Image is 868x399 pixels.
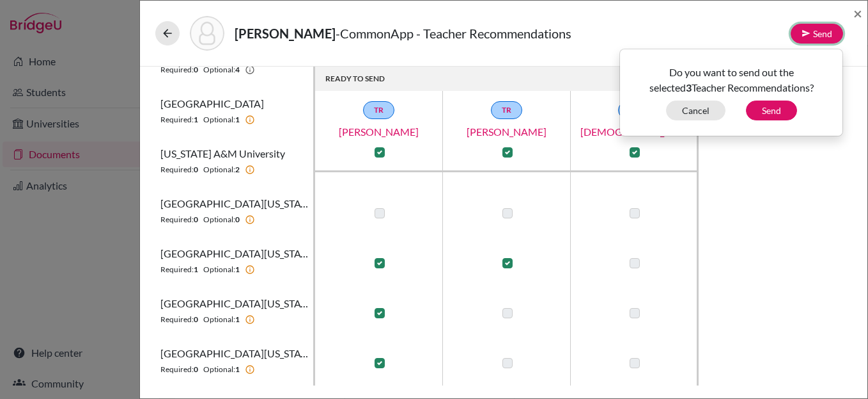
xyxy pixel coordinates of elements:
b: 0 [194,364,198,375]
span: [US_STATE] A&M University [160,146,285,161]
b: 1 [235,264,240,275]
p: Do you want to send out the selected Teacher Recommendations? [630,65,833,95]
a: [PERSON_NAME] [315,124,443,140]
b: 1 [194,264,198,275]
span: [GEOGRAPHIC_DATA][US_STATE] at [GEOGRAPHIC_DATA] [160,246,308,261]
span: Optional: [203,114,235,126]
span: Optional: [203,264,235,275]
button: Send [746,101,797,120]
strong: [PERSON_NAME] [235,26,336,41]
span: [GEOGRAPHIC_DATA] [160,96,264,111]
b: 1 [235,114,240,126]
b: 0 [235,214,240,225]
span: Required: [160,314,194,325]
button: Close [853,6,862,21]
th: READY TO SEND [315,67,699,91]
b: 4 [235,64,240,76]
div: Send [619,49,843,136]
span: Optional: [203,314,235,325]
b: 0 [194,214,198,225]
button: Cancel [666,101,725,120]
span: Optional: [203,214,235,225]
span: Required: [160,364,194,375]
span: Required: [160,264,194,275]
a: [PERSON_NAME] [443,124,571,140]
b: 3 [686,81,692,94]
span: Required: [160,164,194,175]
a: [DEMOGRAPHIC_DATA][PERSON_NAME] [570,124,698,140]
b: 0 [194,314,198,325]
span: [GEOGRAPHIC_DATA][US_STATE] [160,296,308,311]
span: Optional: [203,64,235,76]
b: 1 [235,364,240,375]
span: Required: [160,64,194,76]
span: [GEOGRAPHIC_DATA][US_STATE] [160,196,308,211]
span: Required: [160,114,194,126]
a: TR [363,101,394,119]
span: Optional: [203,164,235,175]
b: 0 [194,64,198,76]
b: 1 [235,314,240,325]
a: TR [491,101,522,119]
span: Optional: [203,364,235,375]
button: Send [791,24,843,44]
b: 2 [235,164,240,175]
span: [GEOGRAPHIC_DATA][US_STATE] [160,346,308,361]
b: 1 [194,114,198,126]
b: 0 [194,164,198,175]
span: - CommonApp - Teacher Recommendations [336,26,571,41]
span: Required: [160,214,194,225]
a: TR [618,101,649,119]
span: × [853,4,862,22]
